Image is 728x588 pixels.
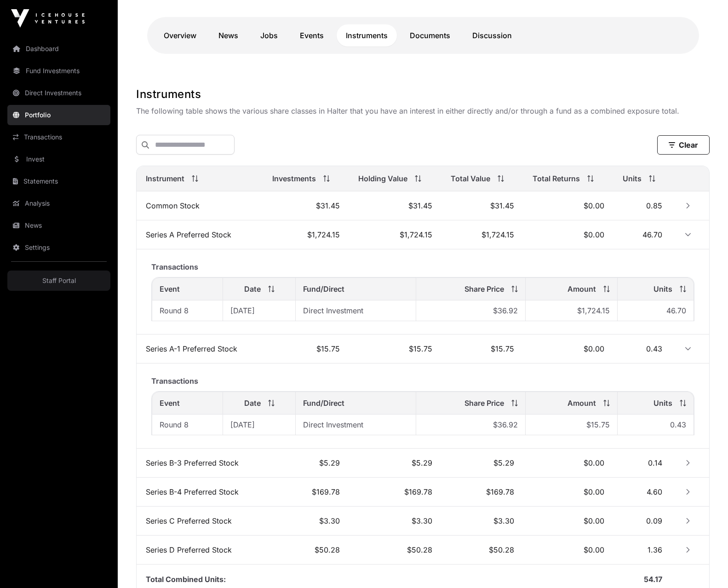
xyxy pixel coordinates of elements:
td: $1,724.15 [349,220,441,249]
nav: Tabs [155,24,692,46]
button: Row Collapsed [681,542,695,557]
span: 4.60 [647,487,662,496]
h1: Instruments [136,87,710,102]
button: Row Collapsed [681,455,695,470]
td: $0.00 [523,478,614,507]
button: Clear [657,135,710,155]
td: $15.75 [526,415,618,435]
a: Statements [7,171,110,191]
a: Jobs [251,24,287,46]
td: Round 8 [152,415,223,435]
a: Documents [401,24,459,46]
td: Series D Preferred Stock [137,536,263,565]
span: Direct Investment [303,420,363,429]
td: $5.29 [441,449,523,478]
span: Event [160,283,180,294]
a: Settings [7,237,110,258]
a: Discussion [463,24,521,46]
a: Dashboard [7,39,110,59]
button: Row Expanded [681,341,695,356]
span: Share Price [464,398,504,409]
button: Row Expanded [681,227,695,242]
span: Total Returns [533,173,580,184]
a: Direct Investments [7,83,110,103]
td: $169.78 [349,478,441,507]
td: $0.00 [523,220,614,249]
a: Events [291,24,333,46]
span: Investments [272,173,316,184]
td: $3.30 [349,507,441,536]
span: 0.09 [646,516,662,525]
td: $50.28 [349,536,441,565]
span: Amount [567,283,596,294]
span: 46.70 [642,230,662,239]
td: $31.45 [441,191,523,220]
span: 0.85 [646,201,662,210]
span: Fund/Direct [303,283,344,294]
span: Total Value [451,173,490,184]
a: Portfolio [7,105,110,125]
td: $1,724.15 [441,220,523,249]
span: Holding Value [358,173,407,184]
span: $36.92 [493,306,518,315]
td: $15.75 [349,334,441,363]
span: Direct Investment [303,306,363,315]
td: $169.78 [263,478,349,507]
button: Row Collapsed [681,198,695,213]
td: $0.00 [523,191,614,220]
td: $0.00 [523,334,614,363]
span: Units [653,398,672,409]
td: $0.00 [523,449,614,478]
a: News [209,24,247,46]
a: Instruments [337,24,397,46]
button: Row Collapsed [681,484,695,499]
span: 54.17 [644,575,662,584]
img: Icehouse Ventures Logo [11,9,85,28]
span: Fund/Direct [303,398,344,409]
td: Series A-1 Preferred Stock [137,334,263,363]
span: 1.36 [648,545,662,554]
span: Units [653,283,672,294]
td: $15.75 [263,334,349,363]
td: $31.45 [263,191,349,220]
td: $3.30 [441,507,523,536]
a: Invest [7,149,110,169]
span: $36.92 [493,420,518,429]
td: $169.78 [441,478,523,507]
span: 0.14 [648,458,662,467]
td: $3.30 [263,507,349,536]
td: Series A Preferred Stock [137,220,263,249]
span: Transactions [151,262,198,271]
span: 0.43 [646,344,662,353]
span: Date [244,283,261,294]
td: Round 8 [152,300,223,321]
td: $50.28 [441,536,523,565]
td: Series B-4 Preferred Stock [137,478,263,507]
a: News [7,215,110,236]
span: Transactions [151,376,198,386]
a: Analysis [7,193,110,213]
span: Total Combined Units: [146,575,226,584]
td: $1,724.15 [263,220,349,249]
td: $15.75 [441,334,523,363]
span: Instrument [146,173,184,184]
td: $0.00 [523,536,614,565]
td: [DATE] [223,415,296,435]
span: Event [160,398,180,409]
span: Units [623,173,642,184]
a: Overview [155,24,206,46]
span: Date [244,398,261,409]
td: Series B-3 Preferred Stock [137,449,263,478]
td: $5.29 [263,449,349,478]
td: $50.28 [263,536,349,565]
a: Staff Portal [7,271,110,291]
td: $5.29 [349,449,441,478]
a: Transactions [7,127,110,147]
iframe: Chat Widget [682,544,728,588]
span: 46.70 [666,306,686,315]
span: Share Price [464,283,504,294]
span: 0.43 [670,420,686,429]
p: The following table shows the various share classes in Halter that you have an interest in either... [136,105,710,116]
td: Series C Preferred Stock [137,507,263,536]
